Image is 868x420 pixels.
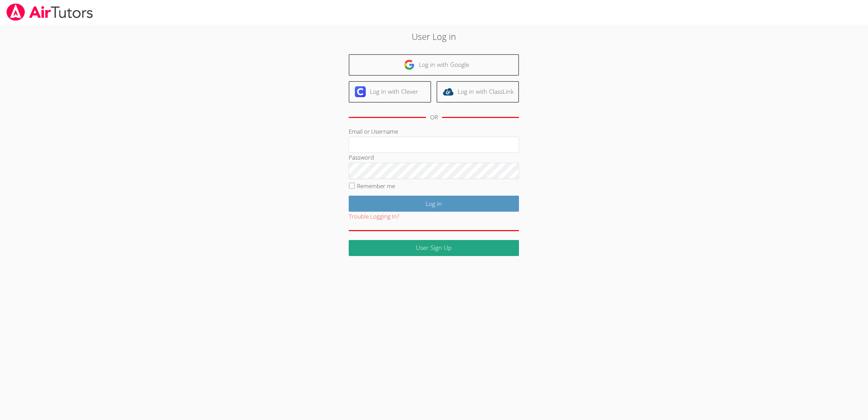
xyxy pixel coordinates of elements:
h2: User Log in [200,30,668,43]
label: Password [349,153,374,161]
img: classlink-logo-d6bb404cc1216ec64c9a2012d9dc4662098be43eaf13dc465df04b49fa7ab582.svg [443,86,454,97]
button: Trouble Logging In? [349,212,399,222]
img: google-logo-50288ca7cdecda66e5e0955fdab243c47b7ad437acaf1139b6f446037453330a.svg [404,59,415,70]
div: OR [430,112,438,122]
img: airtutors_banner-c4298cdbf04f3fff15de1276eac7730deb9818008684d7c2e4769d2f7ddbe033.png [6,3,94,21]
a: User Sign Up [349,240,519,256]
input: Log in [349,196,519,212]
a: Log in with ClassLink [437,81,519,103]
a: Log in with Google [349,54,519,76]
a: Log in with Clever [349,81,431,103]
img: clever-logo-6eab21bc6e7a338710f1a6ff85c0baf02591cd810cc4098c63d3a4b26e2feb20.svg [355,86,366,97]
label: Remember me [357,182,395,190]
label: Email or Username [349,127,398,135]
